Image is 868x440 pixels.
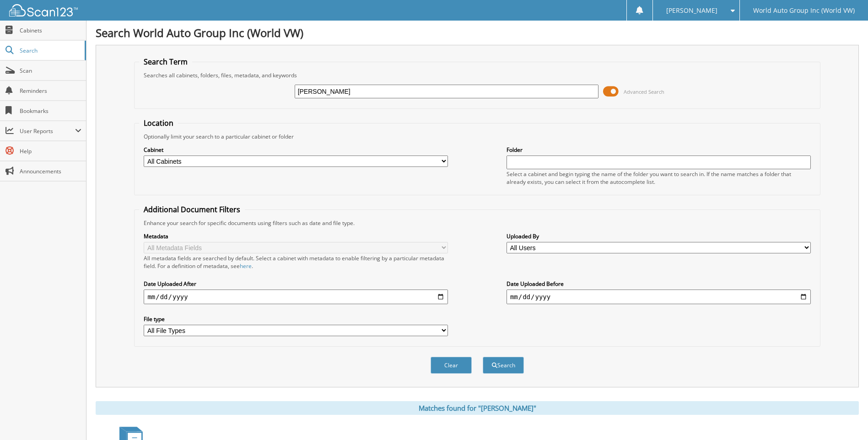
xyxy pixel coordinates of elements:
[139,57,192,67] legend: Search Term
[139,204,245,215] legend: Additional Document Filters
[144,290,448,304] input: start
[20,107,81,115] span: Bookmarks
[507,290,811,304] input: end
[144,254,448,270] div: All metadata fields are searched by default. Select a cabinet with metadata to enable filtering b...
[144,232,448,240] label: Metadata
[20,167,81,175] span: Announcements
[96,25,859,40] h1: Search World Auto Group Inc (World VW)
[20,67,81,75] span: Scan
[431,357,472,374] button: Clear
[139,118,178,128] legend: Location
[144,146,448,154] label: Cabinet
[507,232,811,240] label: Uploaded By
[96,401,859,415] div: Matches found for "[PERSON_NAME]"
[666,8,717,13] span: [PERSON_NAME]
[20,27,81,34] span: Cabinets
[753,8,855,13] span: World Auto Group Inc (World VW)
[624,88,664,95] span: Advanced Search
[9,4,78,16] img: scan123-logo-white.svg
[507,280,811,288] label: Date Uploaded Before
[240,262,252,270] a: here
[144,280,448,288] label: Date Uploaded After
[20,87,81,95] span: Reminders
[139,71,815,79] div: Searches all cabinets, folders, files, metadata, and keywords
[507,170,811,186] div: Select a cabinet and begin typing the name of the folder you want to search in. If the name match...
[144,315,448,323] label: File type
[20,127,75,135] span: User Reports
[20,47,80,54] span: Search
[139,219,815,227] div: Enhance your search for specific documents using filters such as date and file type.
[507,146,811,154] label: Folder
[20,147,81,155] span: Help
[139,133,815,140] div: Optionally limit your search to a particular cabinet or folder
[483,357,524,374] button: Search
